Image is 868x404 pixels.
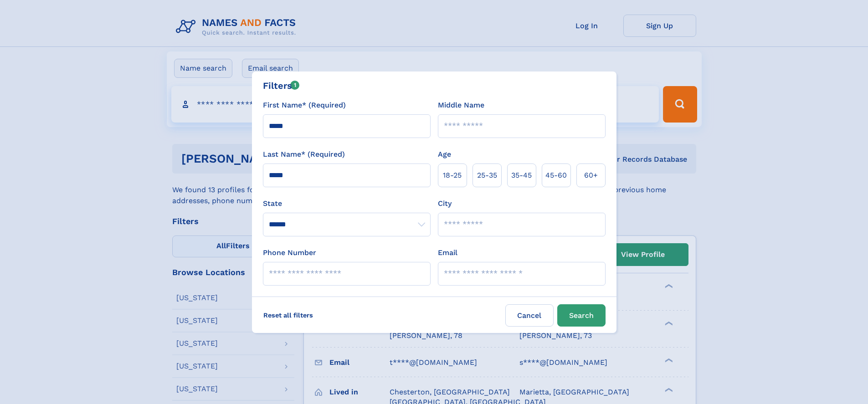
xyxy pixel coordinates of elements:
span: 25‑35 [477,170,497,181]
label: Email [438,247,457,258]
label: Reset all filters [257,304,319,326]
label: Age [438,149,451,160]
div: Filters [263,79,300,92]
span: 45‑60 [545,170,567,181]
label: City [438,198,452,209]
label: Middle Name [438,100,484,111]
span: 60+ [584,170,598,181]
button: Search [557,304,606,327]
span: 35‑45 [511,170,532,181]
label: Cancel [505,304,554,327]
label: First Name* (Required) [263,100,346,111]
span: 18‑25 [443,170,462,181]
label: Phone Number [263,247,316,258]
label: Last Name* (Required) [263,149,345,160]
label: State [263,198,431,209]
